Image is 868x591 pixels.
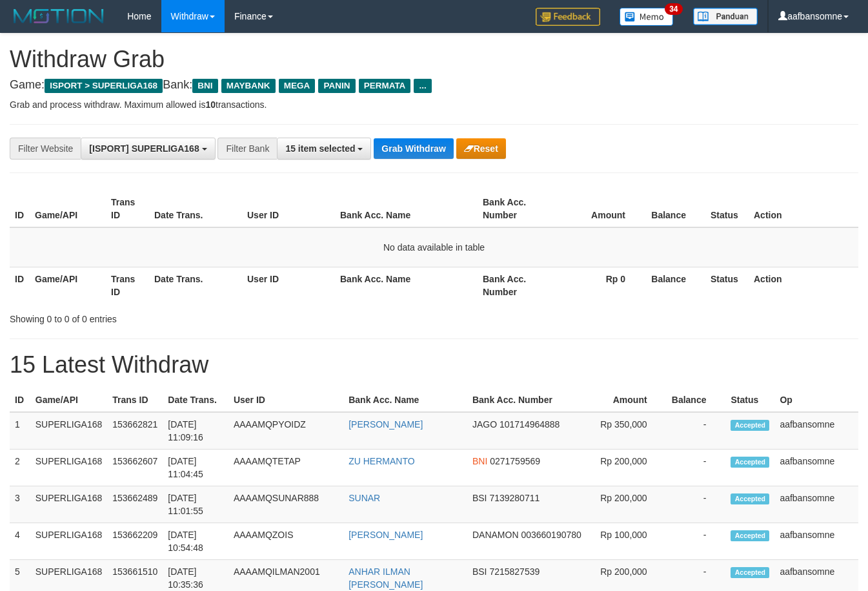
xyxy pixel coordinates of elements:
[667,450,726,486] td: -
[228,486,343,523] td: AAAAMQSUNAR888
[192,79,217,93] span: BNI
[343,388,467,412] th: Bank Acc. Name
[163,523,228,560] td: [DATE] 10:54:48
[106,267,149,304] th: Trans ID
[774,523,858,560] td: aafbansomne
[228,450,343,486] td: AAAAMQTETAP
[467,388,591,412] th: Bank Acc. Number
[335,191,478,227] th: Bank Acc. Name
[472,530,519,540] span: DANAMON
[228,388,343,412] th: User ID
[10,6,108,26] img: MOTION_logo.png
[10,138,81,160] div: Filter Website
[10,486,30,523] td: 3
[554,267,645,304] th: Rp 0
[10,47,858,72] h1: Withdraw Grab
[30,388,108,412] th: Game/API
[645,191,705,227] th: Balance
[478,191,554,227] th: Bank Acc. Number
[472,419,497,430] span: JAGO
[30,191,106,227] th: Game/API
[10,450,30,486] td: 2
[472,566,487,577] span: BSI
[731,457,769,468] span: Accepted
[106,191,149,227] th: Trans ID
[10,267,30,304] th: ID
[89,143,199,154] span: [ISPORT] SUPERLIGA168
[10,307,352,326] div: Showing 0 to 0 of 0 entries
[478,267,554,304] th: Bank Acc. Number
[725,388,774,412] th: Status
[774,486,858,523] td: aafbansomne
[221,79,276,93] span: MAYBANK
[536,8,600,26] img: Feedback.jpg
[107,412,163,450] td: 153662821
[242,191,335,227] th: User ID
[731,420,769,431] span: Accepted
[591,523,667,560] td: Rp 100,000
[665,3,682,15] span: 34
[667,486,726,523] td: -
[591,486,667,523] td: Rp 200,000
[489,493,540,503] span: Copy 7139280711 to clipboard
[242,267,335,304] th: User ID
[348,530,423,540] a: [PERSON_NAME]
[500,419,560,430] span: Copy 101714964888 to clipboard
[591,450,667,486] td: Rp 200,000
[163,412,228,450] td: [DATE] 11:09:16
[30,412,108,450] td: SUPERLIGA168
[10,191,30,227] th: ID
[749,191,858,227] th: Action
[667,388,726,412] th: Balance
[228,523,343,560] td: AAAAMQZOIS
[10,79,858,92] h4: Game: Bank:
[163,486,228,523] td: [DATE] 11:01:55
[749,267,858,304] th: Action
[277,138,371,160] button: 15 item selected
[45,79,163,93] span: ISPORT > SUPERLIGA168
[731,567,769,578] span: Accepted
[554,191,645,227] th: Amount
[774,450,858,486] td: aafbansomne
[30,450,108,486] td: SUPERLIGA168
[107,388,163,412] th: Trans ID
[30,486,108,523] td: SUPERLIGA168
[107,486,163,523] td: 153662489
[667,412,726,450] td: -
[774,388,858,412] th: Op
[30,267,106,304] th: Game/API
[318,79,355,93] span: PANIN
[163,450,228,486] td: [DATE] 11:04:45
[591,388,667,412] th: Amount
[149,267,242,304] th: Date Trans.
[10,98,858,111] p: Grab and process withdraw. Maximum allowed is transactions.
[10,227,858,267] td: No data available in table
[285,143,355,154] span: 15 item selected
[521,530,581,540] span: Copy 003660190780 to clipboard
[693,8,758,25] img: panduan.png
[335,267,478,304] th: Bank Acc. Name
[731,530,769,541] span: Accepted
[10,412,30,450] td: 1
[667,523,726,560] td: -
[489,566,540,577] span: Copy 7215827539 to clipboard
[472,456,487,466] span: BNI
[456,138,506,159] button: Reset
[348,456,414,466] a: ZU HERMANTO
[30,523,108,560] td: SUPERLIGA168
[205,99,216,110] strong: 10
[217,138,277,160] div: Filter Bank
[705,267,749,304] th: Status
[774,412,858,450] td: aafbansomne
[472,493,487,503] span: BSI
[228,412,343,450] td: AAAAMQPYOIDZ
[279,79,316,93] span: MEGA
[620,8,674,26] img: Button%20Memo.svg
[348,493,380,503] a: SUNAR
[10,352,858,378] h1: 15 Latest Withdraw
[10,388,30,412] th: ID
[348,419,423,430] a: [PERSON_NAME]
[414,79,431,93] span: ...
[705,191,749,227] th: Status
[374,138,453,159] button: Grab Withdraw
